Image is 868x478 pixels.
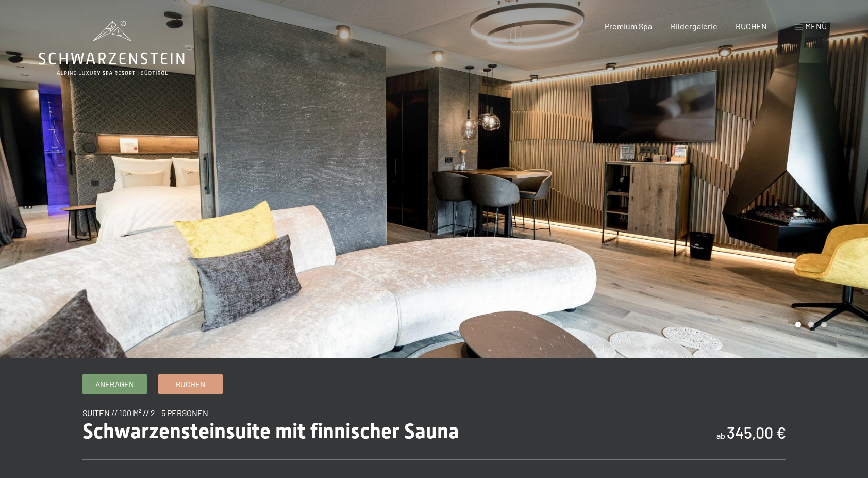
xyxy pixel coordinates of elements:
span: Menü [805,21,827,31]
a: Buchen [159,374,222,394]
span: ab [716,431,725,440]
b: 345,00 € [727,423,786,442]
a: BUCHEN [736,21,767,31]
span: Anfragen [95,379,134,390]
span: Suiten // 100 m² // 2 - 5 Personen [82,408,208,418]
span: Schwarzensteinsuite mit finnischer Sauna [82,419,459,443]
a: Bildergalerie [671,21,717,31]
a: Premium Spa [605,21,652,31]
a: Anfragen [83,374,146,394]
span: Buchen [176,379,205,390]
